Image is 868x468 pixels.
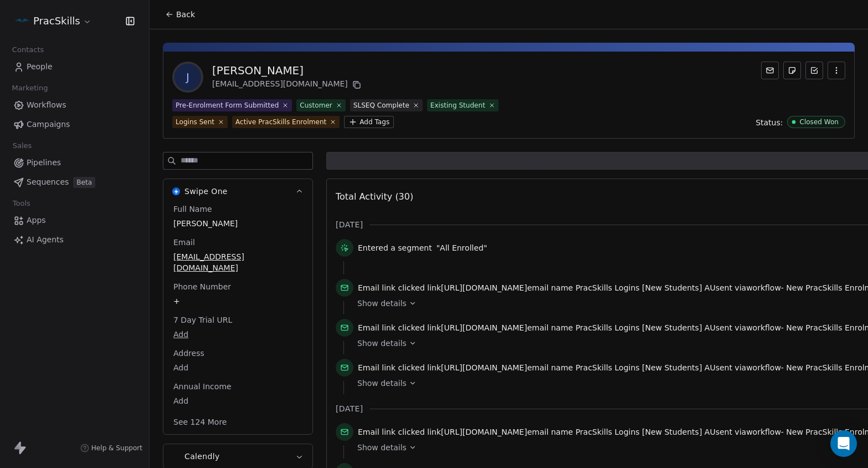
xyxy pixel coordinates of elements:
div: Existing Student [430,100,485,110]
img: PracSkills%20Email%20Display%20Picture.png [16,14,29,28]
span: Add [173,395,302,406]
span: J [174,64,201,90]
div: Open Intercom Messenger [830,430,857,457]
span: Tools [8,195,35,212]
span: [URL][DOMAIN_NAME] [441,283,527,292]
a: Campaigns [9,115,140,134]
div: Customer [300,100,332,110]
span: [PERSON_NAME] [173,218,302,229]
button: Swipe OneSwipe One [163,179,312,204]
span: Show details [357,442,407,453]
div: Closed Won [799,118,839,126]
a: AI Agents [9,231,140,249]
span: Sales [8,138,37,154]
span: Show details [357,338,407,349]
div: SLSEQ Complete [353,100,409,110]
span: PracSkills Logins [New Students] AU [576,428,716,436]
span: Sequences [27,176,69,188]
button: Add Tags [344,116,394,128]
span: Marketing [7,80,53,96]
button: PracSkills [13,12,94,30]
div: Logins Sent [176,117,214,127]
span: Email link clicked [358,428,425,436]
img: Swipe One [172,187,180,195]
span: Calendly [184,451,220,462]
button: Back [158,4,202,24]
span: Campaigns [27,119,70,130]
span: [URL][DOMAIN_NAME] [441,363,527,372]
span: Phone Number [171,281,233,292]
span: [DATE] [336,219,363,230]
span: Apps [27,215,46,226]
span: Address [171,348,207,359]
button: See 124 More [167,412,233,432]
span: "All Enrolled" [436,242,487,253]
a: Help & Support [80,444,142,452]
div: Active PracSkills Enrolment [235,117,326,127]
span: [URL][DOMAIN_NAME] [441,323,527,332]
span: People [27,61,53,73]
span: PracSkills [33,14,80,28]
div: Pre-Enrolment Form Submitted [176,100,279,110]
span: Status: [756,117,783,128]
span: Annual Income [171,381,234,392]
span: Workflows [27,99,66,111]
span: [DATE] [336,403,363,414]
a: Workflows [9,96,140,114]
div: [EMAIL_ADDRESS][DOMAIN_NAME] [212,78,363,91]
span: Pipelines [27,157,61,169]
a: Pipelines [9,154,140,172]
span: Email link clicked [358,283,425,292]
span: [URL][DOMAIN_NAME] [441,428,527,436]
span: [EMAIL_ADDRESS][DOMAIN_NAME] [173,251,302,273]
span: Swipe One [184,186,228,197]
span: Show details [357,378,407,389]
span: Contacts [7,42,49,58]
span: Help & Support [91,444,142,452]
span: + [173,296,302,307]
a: SequencesBeta [9,173,140,191]
span: Add [173,329,302,340]
span: PracSkills Logins [New Students] AU [576,323,716,332]
img: Calendly [172,452,180,460]
div: Swipe OneSwipe One [163,204,312,434]
span: 7 Day Trial URL [171,314,234,325]
span: Email link clicked [358,323,425,332]
a: Apps [9,211,140,230]
span: Total Activity (30) [336,191,413,202]
span: Show details [357,298,407,309]
div: [PERSON_NAME] [212,63,363,78]
span: AI Agents [27,234,64,246]
span: Full Name [171,204,214,215]
span: Beta [73,177,95,188]
span: Email link clicked [358,363,425,372]
span: Add [173,362,302,373]
span: PracSkills Logins [New Students] AU [576,283,716,292]
span: Back [176,9,195,20]
a: People [9,58,140,76]
span: Entered a segment [358,242,432,253]
span: PracSkills Logins [New Students] AU [576,363,716,372]
span: Email [171,237,197,248]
